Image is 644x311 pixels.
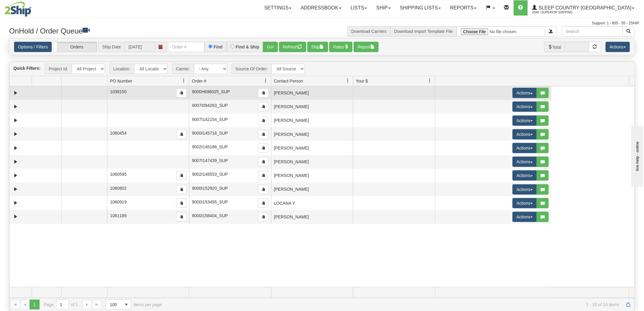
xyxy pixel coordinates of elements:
[261,76,271,86] a: Order # filter column settings
[260,0,296,16] a: Settings
[110,200,127,204] span: 1060919
[606,42,630,52] button: Actions
[513,157,537,167] button: Actions
[12,117,19,124] a: Expand
[110,131,127,136] span: 1060454
[395,0,446,16] a: Shipping lists
[14,42,52,52] a: Options / Filters
[192,103,228,108] span: 9007I094263_SUP
[12,144,19,152] a: Expand
[296,0,346,16] a: Addressbook
[537,5,632,10] span: Sleep Country [GEOGRAPHIC_DATA]
[176,199,187,208] button: Copy to clipboard
[5,2,31,17] img: logo2044.jpg
[13,65,40,71] label: Quick Filters:
[12,103,19,111] a: Expand
[192,213,228,218] span: 9000I158404_SUP
[351,29,387,34] a: Download Carriers
[623,26,635,37] button: Search
[513,115,537,126] button: Actions
[513,88,537,98] button: Actions
[513,212,537,222] button: Actions
[258,185,268,194] button: Copy to clipboard
[176,171,187,180] button: Copy to clipboard
[513,170,537,181] button: Actions
[12,130,19,138] a: Expand
[12,213,19,221] a: Expand
[329,42,353,52] button: Rates
[307,42,328,52] button: Ship
[121,300,131,309] span: select
[532,9,578,16] span: 2044 / Superior Shipping
[214,45,223,49] label: Find
[394,29,453,34] a: Download Import Template File
[232,64,272,74] span: Source Of Order:
[513,143,537,153] button: Actions
[258,157,268,166] button: Copy to clipboard
[106,299,162,310] span: items per page
[9,26,317,35] h3: OnHold / Order Queue
[30,300,39,309] span: Page 1
[5,21,639,26] div: Support: 1 - 855 - 55 - 2SHIP
[172,64,194,74] span: Carrier:
[274,78,303,84] span: Contact Person
[110,172,127,177] span: 1060595
[176,185,187,194] button: Copy to clipboard
[5,5,56,10] div: live help - online
[258,171,268,180] button: Copy to clipboard
[258,116,268,125] button: Copy to clipboard
[624,300,633,309] a: Refresh
[544,42,565,52] span: Total
[271,155,353,169] td: [PERSON_NAME]
[258,143,268,153] button: Copy to clipboard
[192,200,228,204] span: 9000I153495_SUP
[192,158,228,163] span: 9007I147439_SUP
[192,117,228,122] span: 9007I142154_SUP
[528,0,639,16] a: Sleep Country [GEOGRAPHIC_DATA] 2044 / Superior Shipping
[258,130,268,139] button: Copy to clipboard
[110,78,132,84] span: PO Number
[192,172,228,177] span: 9002I148553_SUP
[425,76,435,86] a: Your $ filter column settings
[110,213,127,218] span: 1061189
[192,186,228,191] span: 9000I152920_SUP
[110,186,127,191] span: 1060802
[343,76,353,86] a: Contact Person filter column settings
[44,299,78,310] span: Page of 1
[168,42,205,52] input: Order #
[109,64,134,74] span: Location:
[271,210,353,224] td: [PERSON_NAME]
[258,88,268,97] button: Copy to clipboard
[372,0,395,16] a: Ship
[258,199,268,208] button: Copy to clipboard
[271,169,353,182] td: [PERSON_NAME]
[271,127,353,141] td: [PERSON_NAME]
[258,102,268,111] button: Copy to clipboard
[271,114,353,127] td: [PERSON_NAME]
[56,300,68,309] input: Page 1
[192,89,230,94] span: 9000H696025_SUP
[263,42,278,52] button: Go!
[110,89,127,94] span: 1038150
[346,0,372,16] a: Lists
[271,196,353,210] td: LOCANA Y
[354,42,379,52] button: Report
[9,62,635,76] div: grid toolbar
[562,26,623,37] input: Search
[513,101,537,112] button: Actions
[12,186,19,193] a: Expand
[271,100,353,114] td: [PERSON_NAME]
[176,130,187,139] button: Copy to clipboard
[513,184,537,195] button: Actions
[12,199,19,207] a: Expand
[271,141,353,155] td: [PERSON_NAME]
[176,212,187,221] button: Copy to clipboard
[356,78,368,84] span: Your $
[45,64,72,74] span: Project Id:
[630,124,643,186] iframe: chat widget
[170,302,619,307] span: 1 - 10 of 10 items
[513,129,537,140] button: Actions
[271,86,353,100] td: [PERSON_NAME]
[110,302,118,308] span: 100
[192,131,228,136] span: 9000I145718_SUP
